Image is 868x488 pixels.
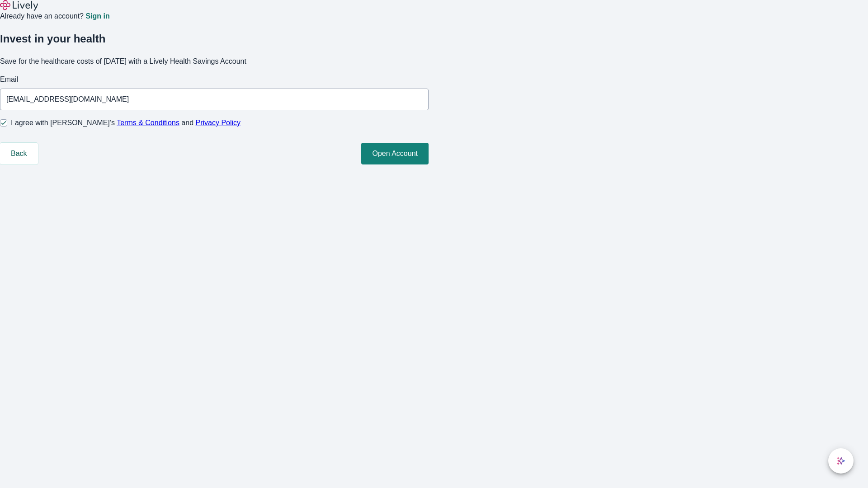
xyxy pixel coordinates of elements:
button: Open Account [361,143,429,164]
a: Sign in [85,13,109,20]
span: I agree with [PERSON_NAME]’s and [11,117,241,128]
a: Privacy Policy [196,119,241,127]
svg: Lively AI Assistant [836,456,845,465]
button: chat [828,448,854,474]
a: Terms & Conditions [117,119,179,127]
